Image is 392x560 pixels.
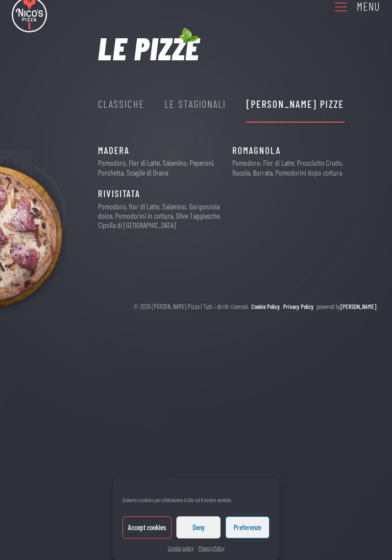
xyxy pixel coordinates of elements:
[133,302,248,311] div: © 2025 [PERSON_NAME] Pizza | Tutti i diritti riservati
[98,202,221,230] p: Pomodoro, fior di Latte, Salamino, Gorgonzola dolce, Pomodorini in cottura, Olive Taggiasche, Cip...
[198,543,224,553] a: Privacy Policy
[98,143,129,158] span: MADERA
[98,32,200,64] h1: Le pizze
[232,158,356,177] p: Pomodoro, Fior di Latte, Prosciutto Crudo, Rucola, Burrata, Pomodorini dopo cottura
[122,516,171,538] button: Accept cookies
[122,495,269,504] div: Usiamo cookies per ottimizzare il sito ed il nostro servizio.
[176,516,220,538] button: Deny
[341,303,376,310] a: [PERSON_NAME]
[317,302,376,311] div: powered by
[98,158,221,177] p: Pomodoro, Fior di Latte, Salamino, Peperoni, Porchetta, Scaglie di Grana
[251,302,280,311] a: Cookie Policy
[168,543,194,553] a: Cookie policy
[232,143,280,158] span: ROMAGNOLA
[283,302,314,311] a: Privacy Policy
[246,96,344,112] div: [PERSON_NAME] Pizze
[98,96,145,112] div: Classiche
[225,516,269,538] button: Preferenze
[165,96,226,112] div: Le Stagionali
[98,186,140,202] span: RIVISITATA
